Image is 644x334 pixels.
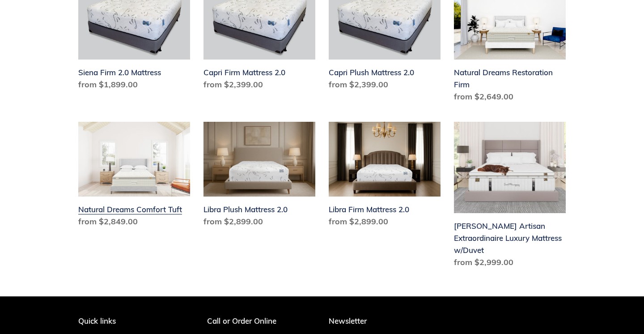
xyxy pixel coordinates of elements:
[207,317,316,325] p: Call or Order Online
[329,317,566,325] p: Newsletter
[78,122,190,231] a: Natural Dreams Comfort Tuft
[78,317,170,325] p: Quick links
[203,122,315,231] a: Libra Plush Mattress 2.0
[454,122,566,271] a: Hemingway Artisan Extraordinaire Luxury Mattress w/Duvet
[329,122,441,231] a: Libra Firm Mattress 2.0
